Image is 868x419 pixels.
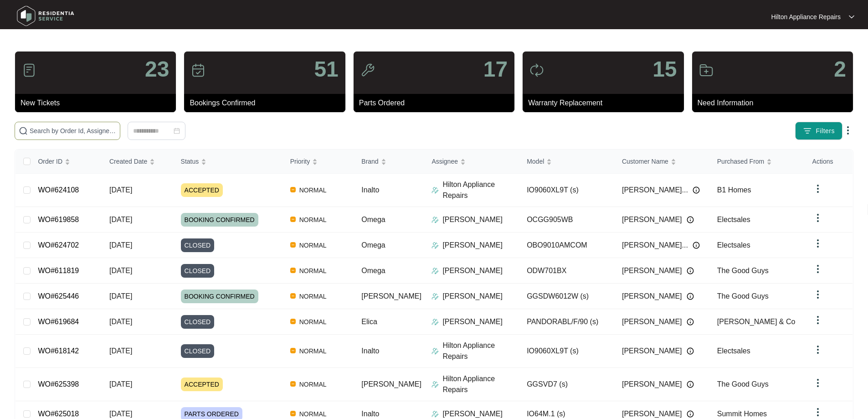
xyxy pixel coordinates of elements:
span: CLOSED [181,264,215,278]
img: filter icon [803,126,812,135]
p: Hilton Appliance Repairs [771,12,841,21]
span: [PERSON_NAME] & Co [717,318,796,326]
span: Model [527,156,544,166]
img: dropdown arrow [812,212,823,223]
p: 51 [314,58,338,80]
span: Elica [361,318,377,326]
p: Hilton Appliance Repairs [442,179,519,201]
img: Vercel Logo [290,242,296,248]
p: [PERSON_NAME] [442,291,503,302]
th: Brand [354,150,424,174]
img: icon [22,63,36,78]
img: Vercel Logo [290,411,296,416]
p: Parts Ordered [359,98,514,109]
span: Purchased From [717,156,764,166]
span: [DATE] [109,292,132,300]
td: IO9060XL9T (s) [519,174,615,207]
span: Inalto [361,410,379,418]
img: Vercel Logo [290,293,296,299]
span: [PERSON_NAME] [622,291,682,302]
td: GGSVD7 (s) [519,368,615,401]
span: [PERSON_NAME] [622,214,682,225]
img: dropdown arrow [842,125,853,136]
img: icon [360,63,375,78]
a: WO#624702 [38,241,79,249]
img: Assigner Icon [431,216,439,223]
p: New Tickets [21,98,176,109]
p: 23 [145,58,169,80]
span: NORMAL [296,379,330,390]
span: Status [181,156,199,166]
img: Info icon [693,242,700,249]
td: OBO9010AMCOM [519,233,615,258]
p: 15 [652,58,677,80]
p: Hilton Appliance Repairs [442,340,519,362]
span: Assignee [431,156,458,166]
img: Info icon [687,293,694,300]
img: icon [699,63,714,78]
span: Created Date [109,156,147,166]
img: Info icon [693,186,700,194]
img: dropdown arrow [812,264,823,274]
img: dropdown arrow [812,407,823,418]
th: Status [174,150,283,174]
span: BOOKING CONFIRMED [181,213,258,227]
span: BOOKING CONFIRMED [181,290,258,303]
span: Priority [290,156,310,166]
span: Electsales [717,216,750,223]
img: Vercel Logo [290,381,296,387]
img: Assigner Icon [431,267,439,274]
img: dropdown arrow [849,15,854,19]
span: [DATE] [109,347,132,355]
span: [PERSON_NAME] [622,346,682,357]
span: [DATE] [109,380,132,388]
a: WO#618142 [38,347,79,355]
span: Electsales [717,241,750,249]
span: Order ID [38,156,62,166]
img: Vercel Logo [290,348,296,353]
span: [DATE] [109,410,132,418]
span: The Good Guys [717,267,769,274]
img: Info icon [687,318,694,326]
p: 17 [483,58,508,80]
span: CLOSED [181,238,215,252]
span: B1 Homes [717,186,751,194]
span: Omega [361,267,385,274]
th: Assignee [424,150,519,174]
span: Omega [361,216,385,223]
a: WO#611819 [38,267,79,274]
span: [PERSON_NAME]... [622,185,688,196]
p: Warranty Replacement [528,98,683,109]
p: Need Information [698,98,853,109]
img: dropdown arrow [812,378,823,388]
span: [PERSON_NAME] [622,379,682,390]
span: Filters [816,126,835,136]
a: WO#619858 [38,216,79,223]
img: Vercel Logo [290,217,296,222]
p: [PERSON_NAME] [442,240,503,251]
span: [PERSON_NAME] [361,292,421,300]
img: Assigner Icon [431,293,439,300]
img: Assigner Icon [431,347,439,355]
span: [DATE] [109,318,132,326]
th: Customer Name [615,150,710,174]
span: [DATE] [109,267,132,274]
td: OCGG905WB [519,207,615,233]
span: NORMAL [296,214,330,225]
a: WO#625018 [38,410,79,418]
p: Hilton Appliance Repairs [442,373,519,395]
span: Customer Name [622,156,668,166]
a: WO#624108 [38,186,79,194]
img: icon [529,63,544,78]
img: Info icon [687,347,694,355]
img: Vercel Logo [290,319,296,324]
th: Actions [805,150,853,174]
span: [PERSON_NAME]... [622,240,688,251]
p: [PERSON_NAME] [442,316,503,327]
th: Priority [283,150,354,174]
td: GGSDW6012W (s) [519,284,615,309]
span: NORMAL [296,240,330,251]
img: residentia service logo [14,2,77,30]
td: PANDORABL/F/90 (s) [519,309,615,335]
img: Info icon [687,267,694,274]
